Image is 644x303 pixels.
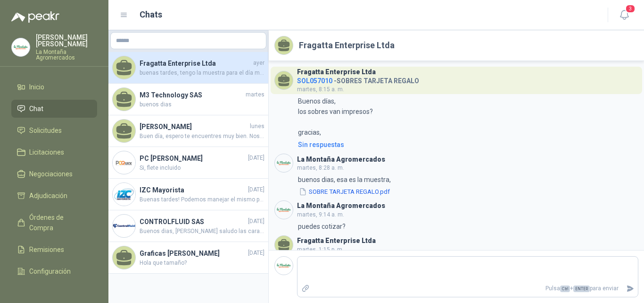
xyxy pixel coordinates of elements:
[140,185,246,195] h4: IZC Mayorista
[573,286,590,292] span: ENTER
[299,39,395,52] h2: Fragatta Enterprise Ltda
[29,104,43,114] span: Chat
[298,174,391,185] p: buenos dias, esa es la muestra,
[248,249,264,258] span: [DATE]
[11,11,59,23] img: Logo peakr
[275,201,293,219] img: Company Logo
[297,86,344,93] span: martes, 8:15 a. m.
[140,58,251,69] h4: Fragatta Enterprise Ltda
[29,169,73,179] span: Negociaciones
[298,96,373,138] p: Buenos días, los sobres van impresos? gracias,
[250,122,264,131] span: lunes
[140,259,264,268] span: Hola que tamaño?
[12,38,30,56] img: Company Logo
[140,248,246,259] h4: Graficas [PERSON_NAME]
[29,212,88,233] span: Órdenes de Compra
[108,179,268,210] a: Company LogoIZC Mayorista[DATE]Buenas tardes! Podemos manejar el mismo precio. Sin embargo, habrí...
[297,203,385,208] h3: La Montaña Agromercados
[140,227,264,236] span: Buenos dias, [PERSON_NAME] saludo las caracteristicas son: Termómetro de [GEOGRAPHIC_DATA] - [GEO...
[108,84,268,115] a: M3 Technology SASmartesbuenos dias
[140,216,246,227] h4: CONTROLFLUID SAS
[297,211,344,218] span: martes, 9:14 a. m.
[616,7,633,24] button: 3
[140,100,264,109] span: buenos dias
[297,69,376,75] h3: Fragatta Enterprise Ltda
[140,69,264,78] span: buenas tardes, tengo la muestra para el día martes, te parece bien?
[140,195,264,204] span: Buenas tardes! Podemos manejar el mismo precio. Sin embargo, habría un costo de envío de aproxima...
[140,153,246,164] h4: PC [PERSON_NAME]
[248,154,264,163] span: [DATE]
[296,139,638,150] a: Sin respuestas
[29,125,62,136] span: Solicitudes
[108,115,268,147] a: [PERSON_NAME]lunesBuen día, espero te encuentres muy bien. Nos llegó un producto que no vendemos ...
[108,147,268,179] a: Company LogoPC [PERSON_NAME][DATE]Si, flete incluido
[29,147,64,157] span: Licitaciones
[297,157,385,162] h3: La Montaña Agromercados
[29,266,71,277] span: Configuración
[36,34,97,47] p: [PERSON_NAME] [PERSON_NAME]
[297,238,376,243] h3: Fragatta Enterprise Ltda
[625,4,636,13] span: 3
[11,208,97,237] a: Órdenes de Compra
[297,164,344,171] span: martes, 8:28 a. m.
[248,185,264,194] span: [DATE]
[11,78,97,96] a: Inicio
[297,246,344,253] span: martes, 1:15 p. m.
[36,49,97,61] p: La Montaña Agromercados
[140,164,264,173] span: Si, flete incluido
[29,82,44,92] span: Inicio
[11,121,97,139] a: Solicitudes
[314,280,623,297] p: Pulsa + para enviar
[29,244,64,255] span: Remisiones
[11,165,97,183] a: Negociaciones
[108,52,268,84] a: Fragatta Enterprise Ltdaayerbuenas tardes, tengo la muestra para el día martes, te parece bien?
[11,143,97,161] a: Licitaciones
[140,121,248,132] h4: [PERSON_NAME]
[140,90,244,100] h4: M3 Technology SAS
[113,183,135,206] img: Company Logo
[11,187,97,205] a: Adjudicación
[622,280,638,297] button: Enviar
[108,210,268,242] a: Company LogoCONTROLFLUID SAS[DATE]Buenos dias, [PERSON_NAME] saludo las caracteristicas son: Term...
[275,257,293,275] img: Company Logo
[11,262,97,280] a: Configuración
[298,221,346,232] p: puedes cotizar?
[29,190,67,201] span: Adjudicación
[297,280,314,297] label: Adjuntar archivos
[113,151,135,174] img: Company Logo
[297,77,332,85] span: SOL057010
[560,286,570,292] span: Ctrl
[108,242,268,274] a: Graficas [PERSON_NAME][DATE]Hola que tamaño?
[297,75,419,84] h4: - SOBRES TARJETA REGALO
[275,154,293,172] img: Company Logo
[298,139,344,150] div: Sin respuestas
[140,132,264,141] span: Buen día, espero te encuentres muy bien. Nos llegó un producto que no vendemos para cotizar, para...
[140,8,162,21] h1: Chats
[246,90,264,99] span: martes
[11,241,97,259] a: Remisiones
[11,100,97,118] a: Chat
[248,217,264,226] span: [DATE]
[298,187,391,197] button: SOBRE TARJETA REGALO.pdf
[113,215,135,237] img: Company Logo
[253,59,264,68] span: ayer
